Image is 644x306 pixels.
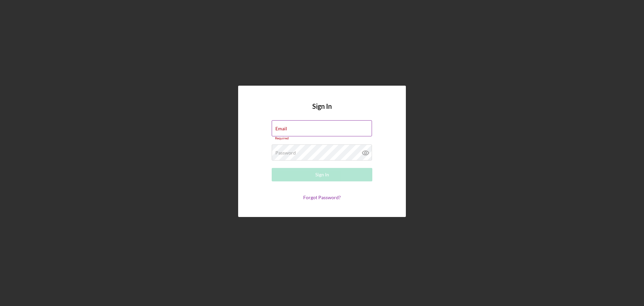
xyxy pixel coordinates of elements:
div: Sign In [315,168,329,181]
h4: Sign In [312,102,332,120]
button: Sign In [272,168,372,181]
a: Forgot Password? [303,194,341,200]
div: Required [272,136,372,140]
label: Email [275,126,287,131]
label: Password [275,150,296,156]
